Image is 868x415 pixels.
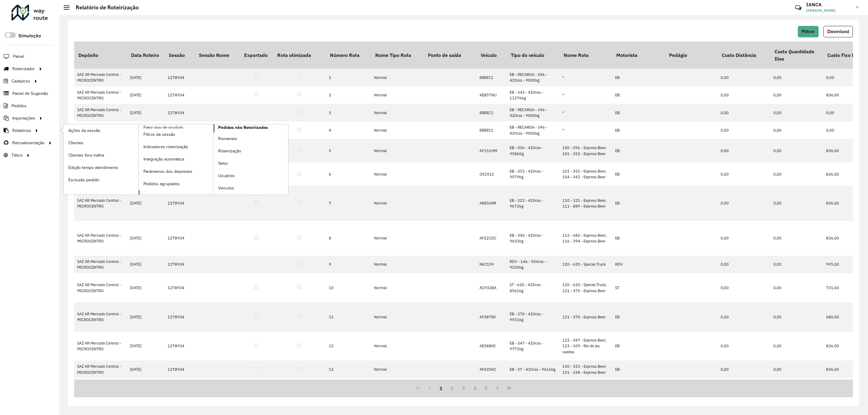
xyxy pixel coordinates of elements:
span: [PERSON_NAME] [806,8,851,13]
td: Normal [371,256,424,273]
td: [DATE] [127,360,165,378]
button: Last Page [503,382,515,394]
td: SAZ AR Mercado Central - MICROCENTRO [74,273,127,302]
span: Relatórios [12,127,31,134]
td: 1278934 [165,121,195,139]
td: 0,00 [770,378,823,407]
th: Depósito [74,42,127,69]
td: 121 - 370 - Express Beer [559,302,612,332]
td: 132 - 057 - Express Beer [559,378,612,407]
td: 0,00 [718,256,770,273]
td: 0,00 [770,302,823,332]
td: EB [612,86,665,104]
td: 0,00 [770,332,823,361]
td: [DATE] [127,256,165,273]
button: 1 [435,382,447,394]
th: Nome Tipo Rota [371,42,424,69]
td: Normal [371,86,424,104]
span: Filtrar [802,29,815,34]
a: Clientes fora malha [64,149,138,161]
td: Normal [371,186,424,221]
td: SAZ AR Mercado Central - MICROCENTRO [74,69,127,86]
th: Data Roteiro [127,42,165,69]
a: Pedidos agrupados [139,178,213,190]
td: EB - 340 - 420cxs - 9632kg [507,221,559,256]
h3: IANCA [806,2,851,8]
span: Painel de Sugestão [12,90,48,97]
td: EB - RECARGA - 346 - 420cxs - 9000kg [507,69,559,86]
a: Romaneio [213,133,288,145]
td: SAZ AR Mercado Central - MICROCENTRO [74,186,127,221]
span: Clientes [68,140,83,146]
td: 0,00 [718,69,770,86]
span: Importações [12,115,35,121]
td: AE588NI [476,332,507,361]
td: EB - RECARGA - 346 - 420cxs - 9000kg [507,104,559,121]
td: SAZ AR Mercado Central - MICROCENTRO [74,86,127,104]
td: 101 - 352 - Express Beer, 104 - 342 - Express Beer [559,162,612,186]
td: SAZ AR Mercado Central - MICROCENTRO [74,360,127,378]
td: Normal [371,69,424,86]
span: Veículos [218,185,234,191]
span: Roteirizador [12,66,35,72]
td: 130 - 323 - Express Beer, 131 - 338 - Express Beer [559,360,612,378]
td: SAZ AR Mercado Central - MICROCENTRO [74,302,127,332]
td: Normal [371,121,424,139]
a: Edição tempo atendimento [64,161,138,173]
td: 0,00 [770,162,823,186]
td: 0,00 [718,139,770,163]
span: Painel [13,53,24,60]
td: 1278934 [165,302,195,332]
td: 1278934 [165,256,195,273]
td: EB [612,69,665,86]
td: 0,00 [718,378,770,407]
th: Custo Quantidade Dias [770,42,823,69]
td: EB [612,332,665,361]
td: EB - 322 - 420cxs - 9672kg [507,186,559,221]
td: 0,00 [718,273,770,302]
td: EB - 57 - 420cxs - 9616kg [507,360,559,378]
td: EB - 056 - 420cxs - 9586Kg [507,139,559,163]
td: ST [612,273,665,302]
td: 0,00 [718,360,770,378]
td: 5 [326,139,371,163]
td: AF035KZ [476,360,507,378]
td: AF151HM [476,139,507,163]
td: EBREC1 [476,121,507,139]
td: 1278934 [165,69,195,86]
td: 4 [326,121,371,139]
td: 6 [326,162,371,186]
span: Clientes fora malha [68,152,104,158]
td: AF804RI [476,378,507,407]
td: EB - 347 - 420cxs - 9772kg [507,332,559,361]
td: 0,00 [770,104,823,121]
td: 110 - 321 - Express Beer, 111 - 889 - Express Beer [559,186,612,221]
td: 1278934 [165,378,195,407]
td: 0,00 [770,256,823,273]
a: Exclusão pedido [64,174,138,186]
span: Retroalimentação [12,140,45,146]
td: 0,00 [718,221,770,256]
td: EB - RECARGA - 346 - 420cxs - 9000kg [507,121,559,139]
th: Sessão [165,42,195,69]
span: Indicadores roteirização [143,144,188,150]
label: Simulação [18,32,41,39]
td: EB [612,162,665,186]
td: OXJ312 [476,162,507,186]
td: 0,00 [718,332,770,361]
span: Romaneio [218,136,237,142]
td: Normal [371,104,424,121]
td: [DATE] [127,302,165,332]
td: EB [612,104,665,121]
a: Pedidos não Roteirizados [139,124,288,194]
button: Next Page [492,382,503,394]
span: Pedidos [11,103,27,109]
span: Edição tempo atendimento [68,164,118,171]
td: Normal [371,378,424,407]
td: 2 [326,86,371,104]
td: [DATE] [127,186,165,221]
th: Número Rota [326,42,371,69]
td: Normal [371,139,424,163]
span: Ações da sessão [68,127,100,134]
td: 1 [326,69,371,86]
